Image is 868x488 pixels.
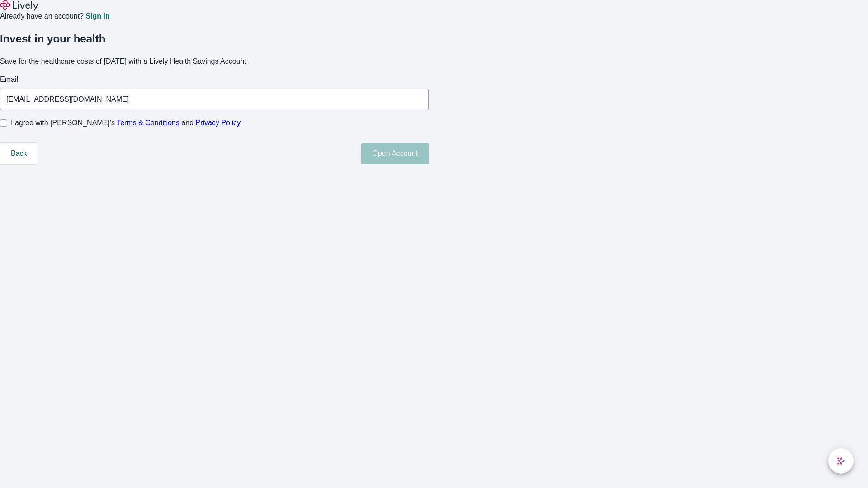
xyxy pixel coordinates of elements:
a: Sign in [85,13,109,20]
a: Privacy Policy [196,119,241,127]
button: chat [828,448,854,474]
a: Terms & Conditions [117,119,179,127]
span: I agree with [PERSON_NAME]’s and [11,117,241,128]
svg: Lively AI Assistant [836,456,845,465]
